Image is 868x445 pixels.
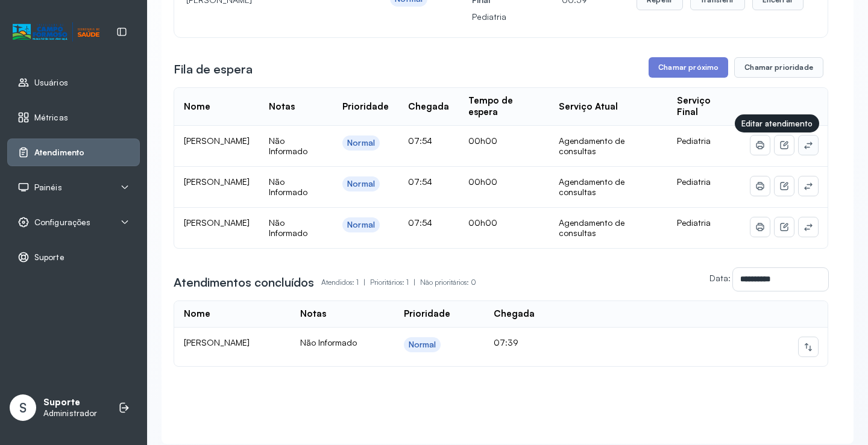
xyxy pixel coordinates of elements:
[300,308,326,320] div: Notas
[404,308,450,320] div: Prioridade
[300,337,357,347] span: Não Informado
[494,308,535,320] div: Chegada
[184,337,250,347] span: [PERSON_NAME]
[468,95,539,118] div: Tempo de espera
[34,217,90,228] span: Configurações
[559,101,618,113] div: Serviço Atual
[43,408,97,419] p: Administrador
[559,135,658,157] div: Agendamento de consultas
[347,220,375,230] div: Normal
[342,101,389,113] div: Prioridade
[677,217,711,228] span: Pediatria
[43,397,97,408] p: Suporte
[677,95,731,118] div: Serviço Final
[347,179,375,189] div: Normal
[677,176,711,187] span: Pediatria
[269,135,307,157] span: Não Informado
[494,337,518,347] span: 07:39
[321,274,370,291] p: Atendidos: 1
[408,135,432,146] span: 07:54
[269,176,307,198] span: Não Informado
[347,138,375,148] div: Normal
[468,176,497,187] span: 00h00
[409,340,436,350] div: Normal
[408,101,449,113] div: Chegada
[408,217,432,228] span: 07:54
[17,76,130,89] a: Usuários
[269,217,307,238] span: Não Informado
[420,274,476,291] p: Não prioritários: 0
[559,176,658,198] div: Agendamento de consultas
[468,217,497,228] span: 00h00
[174,274,314,291] h3: Atendimentos concluídos
[370,274,420,291] p: Prioritários: 1
[174,61,253,78] h3: Fila de espera
[734,57,823,78] button: Chamar prioridade
[363,278,365,287] span: |
[414,278,415,287] span: |
[34,182,62,193] span: Painéis
[34,148,84,158] span: Atendimento
[17,146,130,158] a: Atendimento
[184,176,250,187] span: [PERSON_NAME]
[13,22,99,42] img: Logotipo do estabelecimento
[559,217,658,238] div: Agendamento de consultas
[269,101,295,113] div: Notas
[408,176,432,187] span: 07:54
[34,78,68,88] span: Usuários
[184,101,210,113] div: Nome
[184,135,250,146] span: [PERSON_NAME]
[677,135,711,146] span: Pediatria
[184,308,210,320] div: Nome
[472,8,521,25] p: Pediatria
[34,113,68,123] span: Métricas
[184,217,250,228] span: [PERSON_NAME]
[709,273,731,283] label: Data:
[34,252,64,263] span: Suporte
[649,57,728,78] button: Chamar próximo
[17,111,130,123] a: Métricas
[468,135,497,146] span: 00h00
